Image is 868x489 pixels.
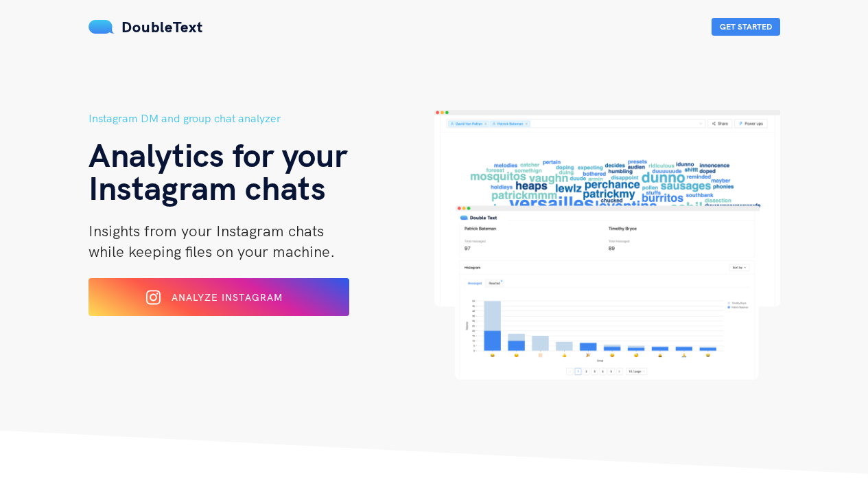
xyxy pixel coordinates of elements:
span: DoubleText [121,17,203,36]
img: mS3x8y1f88AAAAABJRU5ErkJggg== [89,20,115,34]
a: DoubleText [89,17,203,36]
span: Analyze Instagram [172,291,283,304]
span: Instagram chats [89,167,326,208]
img: hero [434,110,780,380]
h5: Instagram DM and group chat analyzer [89,110,434,127]
a: Analyze Instagram [89,296,349,308]
span: Analytics for your [89,134,347,175]
span: while keeping files on your machine. [89,242,335,261]
button: Get Started [712,18,780,36]
span: Insights from your Instagram chats [89,221,324,240]
button: Analyze Instagram [89,278,349,316]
